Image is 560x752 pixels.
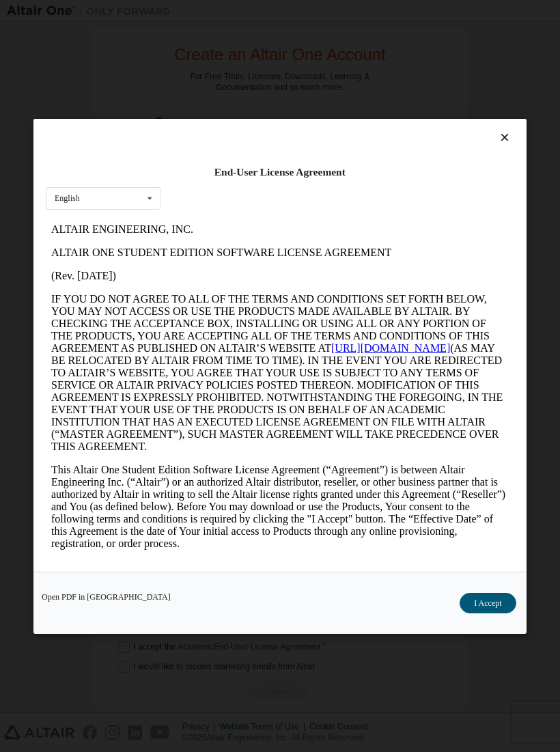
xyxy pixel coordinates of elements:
p: ALTAIR ENGINEERING, INC. [5,5,463,18]
p: IF YOU DO NOT AGREE TO ALL OF THE TERMS AND CONDITIONS SET FORTH BELOW, YOU MAY NOT ACCESS OR USE... [5,75,463,235]
p: (Rev. [DATE]) [5,52,463,64]
div: English [55,194,80,202]
p: This Altair One Student Edition Software License Agreement (“Agreement”) is between Altair Engine... [5,246,463,332]
a: [URL][DOMAIN_NAME] [285,124,404,136]
a: Open PDF in [GEOGRAPHIC_DATA] [42,592,171,600]
div: End-User License Agreement [46,165,514,179]
button: I Accept [460,592,516,613]
p: ALTAIR ONE STUDENT EDITION SOFTWARE LICENSE AGREEMENT [5,29,463,41]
